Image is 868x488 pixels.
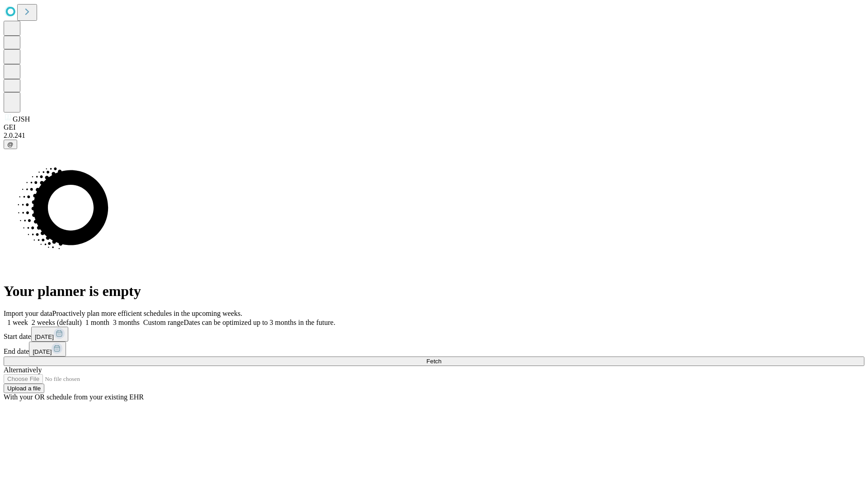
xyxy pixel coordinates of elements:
span: 1 week [7,319,28,326]
button: @ [4,140,17,149]
div: GEI [4,123,864,131]
span: 1 month [85,319,109,326]
span: Alternatively [4,366,42,374]
div: Start date [4,327,864,342]
span: GJSH [13,115,30,123]
div: 2.0.241 [4,131,864,140]
span: Proactively plan more efficient schedules in the upcoming weeks. [52,310,242,317]
span: @ [7,141,14,148]
span: Dates can be optimized up to 3 months in the future. [184,319,335,326]
span: 3 months [113,319,140,326]
span: Custom range [143,319,184,326]
span: [DATE] [35,333,54,340]
button: [DATE] [29,342,66,357]
div: End date [4,342,864,357]
span: With your OR schedule from your existing EHR [4,393,144,401]
button: Fetch [4,357,864,366]
span: [DATE] [33,348,52,355]
h1: Your planner is empty [4,283,864,300]
button: [DATE] [31,327,68,342]
button: Upload a file [4,384,44,393]
span: 2 weeks (default) [32,319,82,326]
span: Fetch [426,358,441,365]
span: Import your data [4,310,52,317]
